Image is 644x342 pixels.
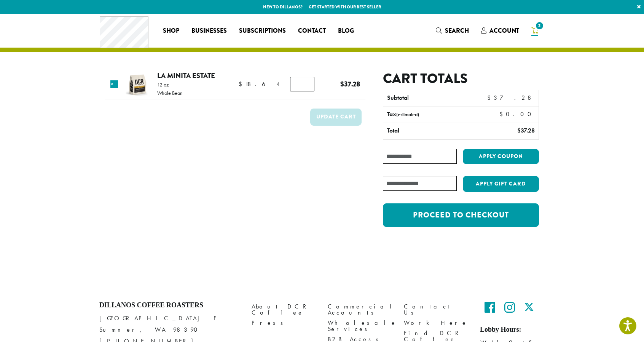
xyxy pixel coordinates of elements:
[239,26,286,36] span: Subscriptions
[396,111,419,118] small: (estimated)
[239,80,245,88] span: $
[163,26,179,36] span: Shop
[328,301,392,318] a: Commercial Accounts
[517,126,521,134] span: $
[487,94,494,102] span: $
[430,24,475,37] a: Search
[489,26,519,35] span: Account
[383,90,477,106] th: Subtotal
[252,318,316,328] a: Press
[499,110,535,118] bdi: 0.00
[383,123,477,139] th: Total
[157,90,183,96] p: Whole Bean
[239,80,281,88] bdi: 18.64
[480,326,545,334] h5: Lobby Hours:
[338,26,354,36] span: Blog
[110,80,118,88] a: Remove this item
[340,79,344,89] span: $
[309,4,381,10] a: Get started with our best seller
[310,109,362,126] button: Update cart
[191,26,227,36] span: Businesses
[252,301,316,318] a: About DCR Coffee
[290,77,314,91] input: Product quantity
[534,21,545,31] span: 2
[340,79,360,89] bdi: 37.28
[499,110,506,118] span: $
[157,25,185,37] a: Shop
[463,176,539,192] button: Apply Gift Card
[487,94,535,102] bdi: 37.28
[383,107,493,123] th: Tax
[463,149,539,165] button: Apply coupon
[157,70,215,81] a: La Minita Estate
[328,318,392,334] a: Wholesale Services
[383,203,539,227] a: Proceed to checkout
[383,70,539,87] h2: Cart totals
[157,82,183,87] p: 12 oz
[125,72,150,97] img: La Minita Estate
[298,26,326,36] span: Contact
[517,126,535,134] bdi: 37.28
[445,26,469,35] span: Search
[404,318,469,328] a: Work Here
[404,301,469,318] a: Contact Us
[99,301,240,310] h4: Dillanos Coffee Roasters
